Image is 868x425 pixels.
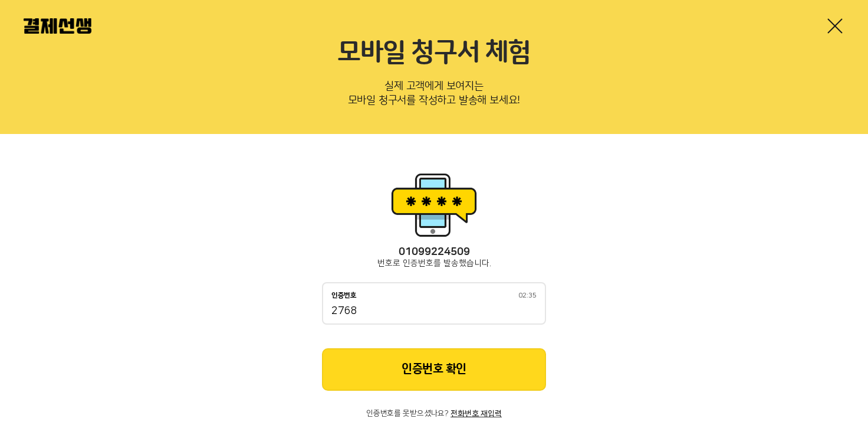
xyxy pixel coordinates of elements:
span: 02:35 [518,292,537,299]
button: 인증번호 확인 [322,348,546,391]
input: 인증번호02:35 [331,305,537,319]
h2: 모바일 청구서 체험 [24,37,844,69]
p: 인증번호를 못받으셨나요? [322,410,546,418]
p: 인증번호 [331,292,357,300]
p: 번호로 인증번호를 발송했습니다. [322,259,546,268]
p: 01099224509 [322,246,546,259]
img: 휴대폰인증 이미지 [387,169,481,240]
img: 결제선생 [24,18,91,34]
button: 전화번호 재입력 [451,410,502,418]
p: 실제 고객에게 보여지는 모바일 청구서를 작성하고 발송해 보세요! [24,76,844,115]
